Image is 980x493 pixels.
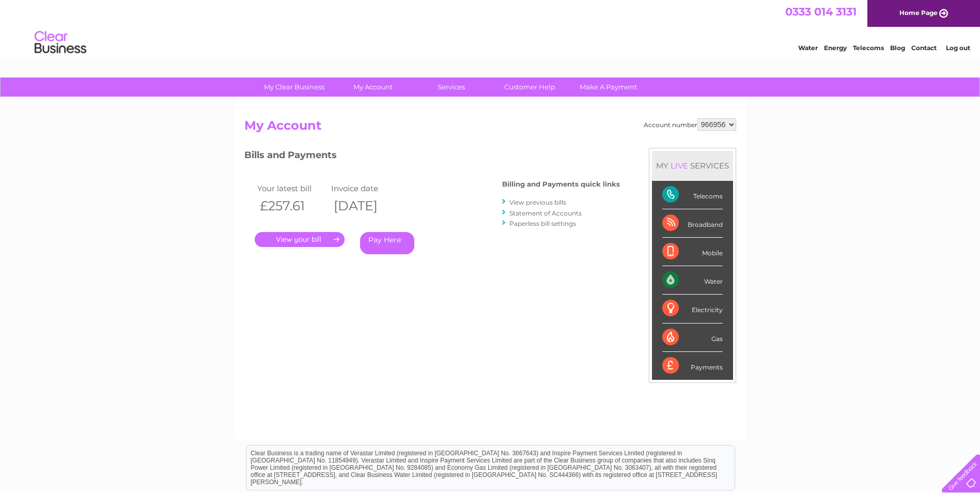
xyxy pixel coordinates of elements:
[662,323,723,352] div: Gas
[509,220,576,227] a: Paperless bill settings
[662,352,723,380] div: Payments
[246,6,735,50] div: Clear Business is a trading name of Verastar Limited (registered in [GEOGRAPHIC_DATA] No. 3667643...
[409,78,494,97] a: Services
[34,27,87,58] img: logo.png
[566,78,651,97] a: Make A Payment
[244,148,620,166] h3: Bills and Payments
[911,44,937,52] a: Contact
[662,209,723,238] div: Broadband
[329,195,403,217] th: [DATE]
[329,181,403,195] td: Invoice date
[662,295,723,323] div: Electricity
[330,78,415,97] a: My Account
[244,118,736,138] h2: My Account
[785,5,857,18] a: 0333 014 3131
[662,266,723,295] div: Water
[509,198,566,206] a: View previous bills
[853,44,884,52] a: Telecoms
[252,78,337,97] a: My Clear Business
[652,151,733,180] div: MY SERVICES
[502,180,620,188] h4: Billing and Payments quick links
[668,161,690,171] div: LIVE
[360,232,414,254] a: Pay Here
[255,195,329,217] th: £257.61
[798,44,818,52] a: Water
[644,118,736,131] div: Account number
[890,44,905,52] a: Blog
[662,238,723,266] div: Mobile
[662,181,723,209] div: Telecoms
[255,232,345,247] a: .
[824,44,847,52] a: Energy
[946,44,970,52] a: Log out
[487,78,572,97] a: Customer Help
[509,209,582,217] a: Statement of Accounts
[255,181,329,195] td: Your latest bill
